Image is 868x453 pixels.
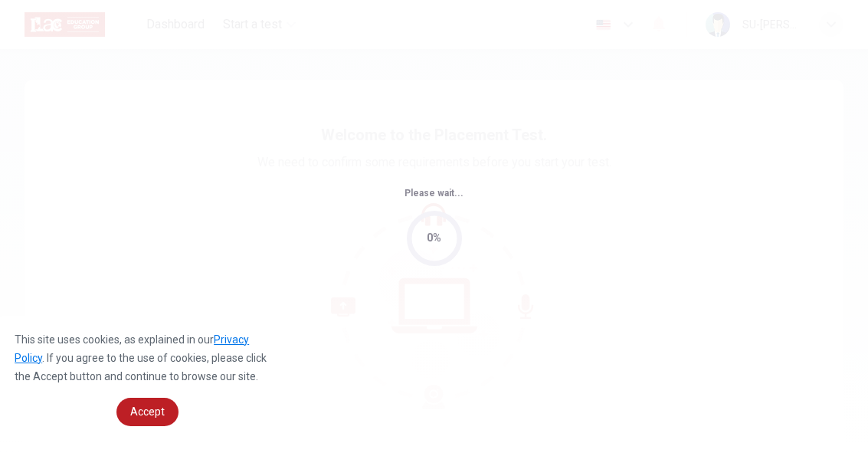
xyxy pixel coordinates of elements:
span: This site uses cookies, as explained in our . If you agree to the use of cookies, please click th... [15,333,267,382]
div: 0% [427,229,441,247]
span: Please wait... [405,188,463,199]
span: Accept [130,405,165,418]
a: Privacy Policy [15,333,249,364]
a: dismiss cookie message [116,398,179,426]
